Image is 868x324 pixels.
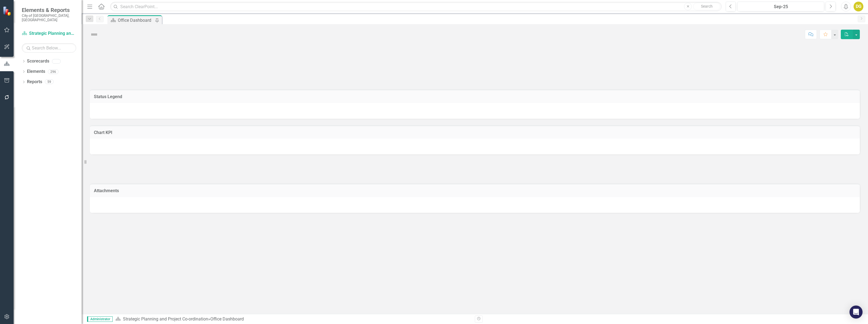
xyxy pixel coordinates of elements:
img: Not Defined [90,30,99,39]
a: Reports [27,79,42,85]
div: Office Dashboard [118,17,154,24]
div: 296 [48,69,59,74]
div: Office Dashboard [210,316,244,322]
div: Open Intercom Messenger [849,306,863,319]
span: Search [701,4,713,8]
a: Strategic Planning and Project Co-ordination [22,30,76,37]
h3: Attachments [94,188,856,193]
h3: Chart KPI [94,130,856,135]
div: » [115,316,471,322]
button: Search [693,3,720,10]
img: ClearPoint Strategy [3,6,12,15]
button: Sep-25 [737,2,824,11]
span: Administrator [87,316,113,322]
input: Search Below... [22,43,76,53]
span: Elements & Reports [22,7,76,13]
a: Elements [27,68,45,75]
a: Strategic Planning and Project Co-ordination [123,316,208,322]
button: DG [854,2,863,11]
h3: Status Legend [94,94,856,99]
small: City of [GEOGRAPHIC_DATA], [GEOGRAPHIC_DATA] [22,13,76,22]
input: Search ClearPoint... [110,2,722,11]
a: Scorecards [27,58,49,64]
div: 59 [45,80,54,84]
div: Sep-25 [739,4,822,10]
